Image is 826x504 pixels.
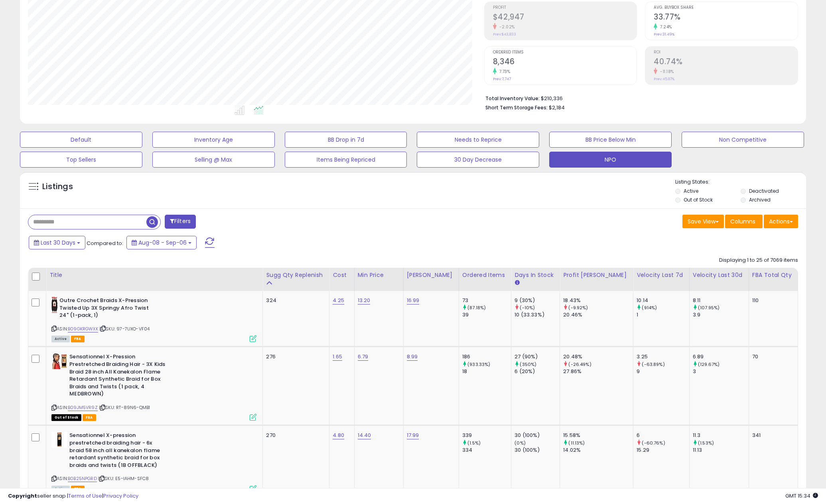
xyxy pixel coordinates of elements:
small: 7.73% [497,69,511,75]
small: Prev: 7,747 [493,77,511,81]
span: | SKU: E5-IAHM-SFC8 [98,475,149,482]
a: 1.65 [333,353,342,361]
a: 4.25 [333,296,344,304]
small: (-60.76%) [642,440,665,446]
button: Default [20,132,142,148]
button: Inventory Age [152,132,275,148]
b: Short Term Storage Fees: [485,104,548,111]
div: Velocity Last 7d [637,271,686,279]
div: Days In Stock [515,271,556,279]
div: ASIN: [51,353,256,420]
b: Sensationnel X-pression prestretched braiding hair - 6x braid 58 inch all kanekalon flame retarda... [69,432,166,471]
div: 18 [462,368,511,375]
h2: 33.77% [654,12,798,23]
div: 18.43% [563,297,633,304]
div: 270 [266,432,323,439]
small: (11.13%) [568,440,585,446]
div: 27 (90%) [515,353,560,360]
div: 20.48% [563,353,633,360]
span: $2,184 [549,104,565,111]
img: 31UAoL9NJJL._SL40_.jpg [51,432,67,448]
small: -2.02% [497,24,515,30]
div: Velocity Last 30d [693,271,745,279]
a: 17.99 [407,431,419,439]
a: 8.99 [407,353,418,361]
button: NPO [549,152,672,168]
button: Needs to Reprice [417,132,539,148]
div: 15.29 [637,447,689,454]
small: (107.95%) [698,304,720,311]
span: | SKU: 97-7UXO-VF04 [99,326,150,332]
div: Min Price [358,271,400,279]
small: Prev: 31.49% [654,32,674,37]
button: BB Price Below Min [549,132,672,148]
th: Please note that this number is a calculation based on your required days of coverage and your ve... [263,268,329,291]
strong: Copyright [8,492,37,500]
div: FBA Total Qty [752,271,794,279]
label: Archived [749,196,771,203]
div: 110 [752,297,792,304]
span: FBA [71,336,85,342]
b: Sensationnel X-Pression Prestretched Braiding Hair - 3X Kids Braid 28 inch All Kanekalon Flame Re... [69,353,166,399]
span: Profit [493,6,637,10]
span: FBA [83,414,96,421]
span: Aug-08 - Sep-06 [138,239,187,247]
span: Avg. Buybox Share [654,6,798,10]
small: (87.18%) [467,304,486,311]
li: $210,336 [485,93,792,103]
img: 413sgCrAfZL._SL40_.jpg [51,297,57,313]
h2: 40.74% [654,57,798,68]
small: -11.18% [657,69,674,75]
div: 27.86% [563,368,633,375]
small: Prev: $43,833 [493,32,516,37]
div: 10 (33.33%) [515,311,560,318]
div: 20.46% [563,311,633,318]
span: All listings that are currently out of stock and unavailable for purchase on Amazon [51,414,81,421]
button: Columns [725,215,763,228]
div: Title [49,271,259,279]
div: 30 (100%) [515,432,560,439]
button: Selling @ Max [152,152,275,168]
div: 70 [752,353,792,360]
small: Prev: 45.87% [654,77,674,81]
b: Outre Crochet Braids X-Pression Twisted Up 3X Springy Afro Twist 24" (1-pack, 1) [59,297,156,321]
div: Cost [333,271,351,279]
div: 276 [266,353,323,360]
span: Ordered Items [493,50,637,55]
label: Active [684,188,698,194]
small: (0%) [515,440,526,446]
button: Aug-08 - Sep-06 [126,236,197,249]
button: Top Sellers [20,152,142,168]
small: (-26.49%) [568,361,591,368]
div: 30 (100%) [515,447,560,454]
div: 39 [462,311,511,318]
p: Listing States: [675,178,806,186]
div: 341 [752,432,792,439]
div: 3.9 [693,311,749,318]
div: 339 [462,432,511,439]
div: seller snap | | [8,492,138,500]
button: 30 Day Decrease [417,152,539,168]
div: 6 (20%) [515,368,560,375]
button: Items Being Repriced [285,152,407,168]
div: 186 [462,353,511,360]
div: 11.3 [693,432,749,439]
div: 6.89 [693,353,749,360]
a: B09GKRGWXK [68,326,98,332]
div: 73 [462,297,511,304]
span: All listings currently available for purchase on Amazon [51,336,70,342]
a: Privacy Policy [103,492,138,500]
div: 3.25 [637,353,689,360]
span: 2025-10-7 15:34 GMT [785,492,818,500]
small: (-10%) [520,304,535,311]
img: 51hi2ztekwL._SL40_.jpg [51,353,67,369]
a: 14.40 [358,431,371,439]
small: (350%) [520,361,536,368]
small: Days In Stock. [515,279,519,287]
div: 1 [637,311,689,318]
div: ASIN: [51,297,256,341]
button: Last 30 Days [29,236,85,249]
small: (-63.89%) [642,361,664,368]
div: 9 [637,368,689,375]
a: 13.20 [358,296,371,304]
